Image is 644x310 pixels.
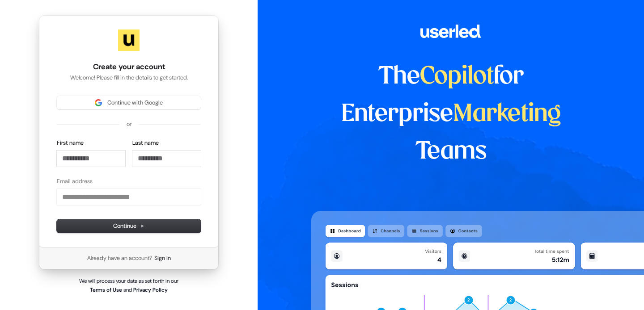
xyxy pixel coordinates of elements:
span: Already have an account? [87,254,153,262]
label: First name [57,139,84,147]
span: Continue with Google [107,99,163,107]
h1: The for Enterprise Teams [311,58,591,171]
a: Privacy Policy [133,286,168,293]
img: Sign in with Google [95,99,102,106]
p: or [127,120,131,128]
span: Continue [113,222,144,230]
a: Terms of Use [90,286,122,293]
span: Marketing [453,103,561,126]
a: Sign in [154,254,171,262]
p: Welcome! Please fill in the details to get started. [57,74,201,82]
span: Copilot [420,65,494,88]
h1: Create your account [57,62,201,72]
button: Continue [57,219,201,233]
img: Userled [118,29,140,51]
label: Last name [132,139,159,147]
p: We will process your data as set forth in our and [72,276,186,294]
button: Sign in with GoogleContinue with Google [57,96,201,109]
